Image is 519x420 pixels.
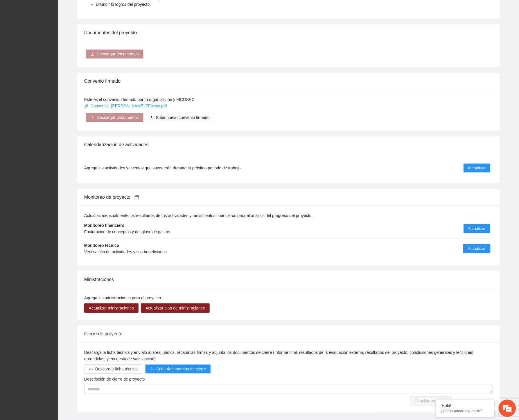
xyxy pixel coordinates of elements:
span: download [90,115,94,120]
span: calendar [134,195,139,199]
span: Facturación de conceptos y desglose de gastos [84,229,170,234]
div: Chatee con nosotros ahora [30,30,98,37]
span: Agrega las actividades y eventos que sucederán durante tu próximo periodo de trabajo. [84,165,242,171]
span: Actualizar ministraciones [89,305,134,311]
span: Difundir lo logros del proyecto. [96,2,151,7]
span: Descargar documentos [97,51,139,57]
strong: Monitoreo financiero [84,223,124,228]
div: Cierre de proyecto [84,325,493,342]
button: Actualizar ministraciones [84,303,139,313]
span: Descargar ficha técnica [95,366,138,372]
span: Actualizar [468,225,486,232]
a: downloadDescargar ficha técnica [84,367,142,371]
label: Descripción de cierre de proyecto [84,376,145,382]
span: Descargar documentos [97,114,139,121]
p: ¿Cómo puedo ayudarte? [441,409,490,413]
button: uploadSubir nuevo convenio firmado [145,113,214,122]
span: download [90,52,94,57]
span: Estamos en línea. [34,77,80,136]
span: Agrega las ministraciones para el proyecto [84,296,161,300]
div: Documentos del proyecto [84,24,493,41]
span: Actualiza mensualmente los resultados de tus actividades y movimientos financieros para el anális... [84,213,313,218]
span: Este es el convenido firmado por tu organización y FICOSEC [84,97,195,102]
button: Actualizar plan de ministraciones [141,303,210,313]
span: Actualizar plan de ministraciones [146,305,205,311]
button: Actualizar [464,224,491,233]
textarea: Descripción de cierre de proyecto [84,385,493,394]
a: Actualizar ministraciones [84,306,139,310]
div: Convenio firmado [84,73,493,89]
button: uploadSubir documentos de cierre [145,364,211,374]
textarea: Escriba su mensaje y pulse “Intro” [3,158,111,179]
a: Actualizar plan de ministraciones [141,306,210,310]
span: Subir nuevo convenio firmado [156,114,210,121]
button: downloadDescargar documentos [86,113,143,122]
div: Monitoreo de proyecto [84,189,493,205]
span: Descarga la ficha técnica y envíalo al área juridica, recaba las firmas y adjunta los documentos ... [84,350,473,361]
a: Convenio_ [PERSON_NAME].FF.Mpio.pdf [84,104,168,108]
span: uploadSubir documentos de cierre [145,367,211,371]
span: uploadSubir nuevo convenio firmado [145,115,214,120]
div: Calendarización de actividades [84,136,493,153]
div: Minimizar ventana de chat en vivo [95,3,109,17]
button: Actualizar [464,244,491,253]
span: Actualizar [468,165,486,171]
button: downloadDescargar documentos [86,49,143,59]
span: Verificación de actividades y sus beneficiarios [84,249,167,254]
a: calendar [130,195,139,200]
button: downloadDescargar ficha técnica [84,364,142,374]
div: Ministraciones [84,271,493,288]
strong: Monitoreo técnico [84,243,119,248]
span: download [89,367,93,371]
div: ¡Hola! [441,403,490,408]
span: paper-clip [84,104,88,108]
span: Actualizar [468,245,486,252]
button: Concluir proyecto [410,396,451,405]
button: Actualizar [464,163,491,173]
span: upload [150,115,154,120]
